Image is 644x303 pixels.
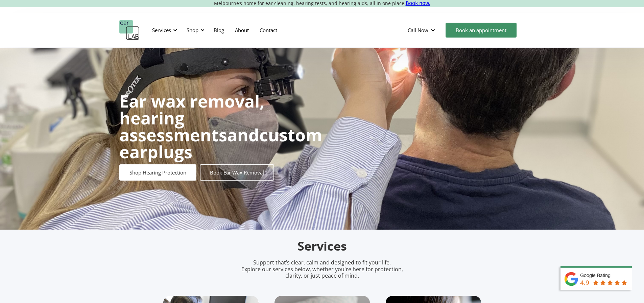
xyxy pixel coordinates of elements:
a: Book Ear Wax Removal [200,164,274,181]
strong: custom earplugs [119,123,322,163]
a: home [119,20,140,40]
h1: and [119,93,322,160]
div: Shop [183,20,207,40]
h2: Services [163,238,481,254]
a: Contact [254,20,283,40]
a: About [230,20,254,40]
a: Blog [208,20,230,40]
div: Call Now [408,27,428,33]
div: Call Now [402,20,442,40]
div: Services [148,20,179,40]
div: Shop [187,27,198,33]
a: Book an appointment [446,23,517,38]
strong: Ear wax removal, hearing assessments [119,90,264,146]
p: Support that’s clear, calm and designed to fit your life. Explore our services below, whether you... [233,259,412,279]
div: Services [152,27,171,33]
a: Shop Hearing Protection [119,164,196,181]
